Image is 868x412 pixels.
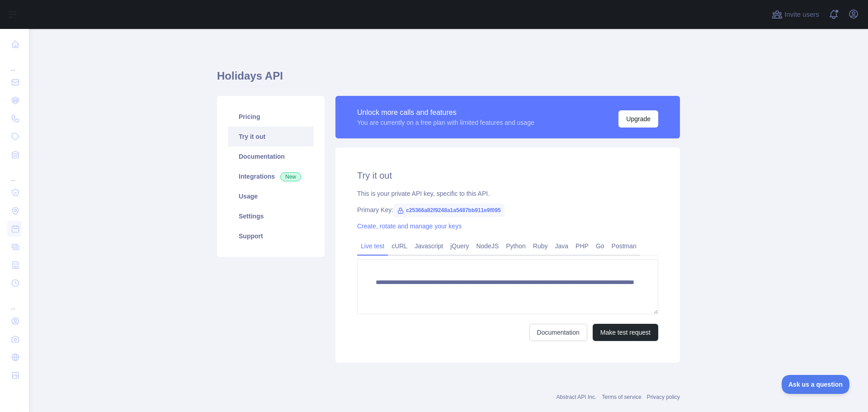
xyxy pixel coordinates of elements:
[502,239,529,253] a: Python
[447,239,472,253] a: jQuery
[228,186,314,206] a: Usage
[388,239,411,253] a: cURL
[228,226,314,246] a: Support
[529,239,552,253] a: Ruby
[228,147,314,166] a: Documentation
[357,189,658,198] div: This is your private API key, specific to this API.
[228,206,314,226] a: Settings
[411,239,447,253] a: Javascript
[602,394,641,400] a: Terms of service
[784,9,819,20] span: Invite users
[357,239,388,253] a: Live test
[770,7,821,22] button: Invite users
[393,204,505,217] span: c25366a82f9248a1a5487bb911e9f095
[357,118,534,127] div: You are currently on a free plan with limited features and usage
[782,375,850,394] iframe: Toggle Customer Support
[557,394,597,400] a: Abstract API Inc.
[228,166,314,186] a: Integrations New
[552,239,572,253] a: Java
[618,110,658,128] button: Upgrade
[357,205,658,214] div: Primary Key:
[529,324,587,341] a: Documentation
[472,239,502,253] a: NodeJS
[572,239,592,253] a: PHP
[357,223,462,230] a: Create, rotate and manage your keys
[7,293,22,311] div: ...
[592,239,608,253] a: Go
[593,324,658,341] button: Make test request
[280,172,301,181] span: New
[228,127,314,147] a: Try it out
[357,107,534,118] div: Unlock more calls and features
[608,239,640,253] a: Postman
[7,54,22,72] div: ...
[357,169,658,182] h2: Try it out
[228,107,314,127] a: Pricing
[7,165,22,183] div: ...
[647,394,680,400] a: Privacy policy
[217,69,680,90] h1: Holidays API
